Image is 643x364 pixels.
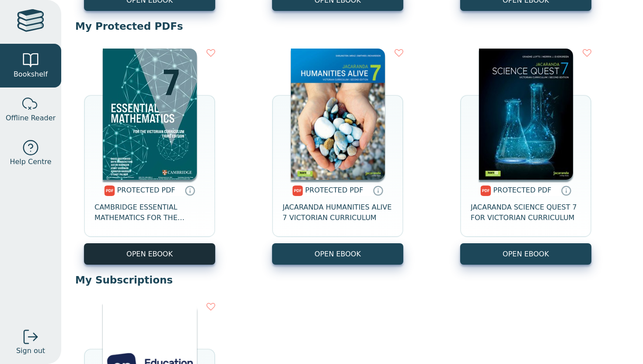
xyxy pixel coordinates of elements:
[14,69,48,80] span: Bookshelf
[185,185,195,196] a: Protected PDFs cannot be printed, copied or shared. They can be accessed online through Education...
[283,202,393,223] span: JACARANDA HUMANITIES ALIVE 7 VICTORIAN CURRICULUM
[480,185,491,196] img: pdf.svg
[16,346,45,356] span: Sign out
[460,243,591,265] a: OPEN EBOOK
[561,185,571,196] a: Protected PDFs cannot be printed, copied or shared. They can be accessed online through Education...
[373,185,383,196] a: Protected PDFs cannot be printed, copied or shared. They can be accessed online through Education...
[103,49,197,180] img: 38f61441-8c7b-47c1-b281-f2cfadf3619f.jpg
[292,185,303,196] img: pdf.svg
[104,185,115,196] img: pdf.svg
[272,243,403,265] a: OPEN EBOOK
[471,202,581,223] span: JACARANDA SCIENCE QUEST 7 FOR VICTORIAN CURRICULUM
[493,186,552,194] span: PROTECTED PDF
[479,49,573,180] img: 80e2409e-1a35-4241-aab0-f2179ba3c3a7.jpg
[305,186,363,194] span: PROTECTED PDF
[10,157,51,167] span: Help Centre
[291,49,385,180] img: a6c0d517-7539-43c4-8a9b-6497e7c2d4fe.png
[75,20,629,33] p: My Protected PDFs
[75,273,629,287] p: My Subscriptions
[84,243,215,265] a: OPEN EBOOK
[94,202,205,223] span: CAMBRIDGE ESSENTIAL MATHEMATICS FOR THE VICTORIAN CURRICULUM YEAR 7 3E
[6,113,56,123] span: Offline Reader
[117,186,175,194] span: PROTECTED PDF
